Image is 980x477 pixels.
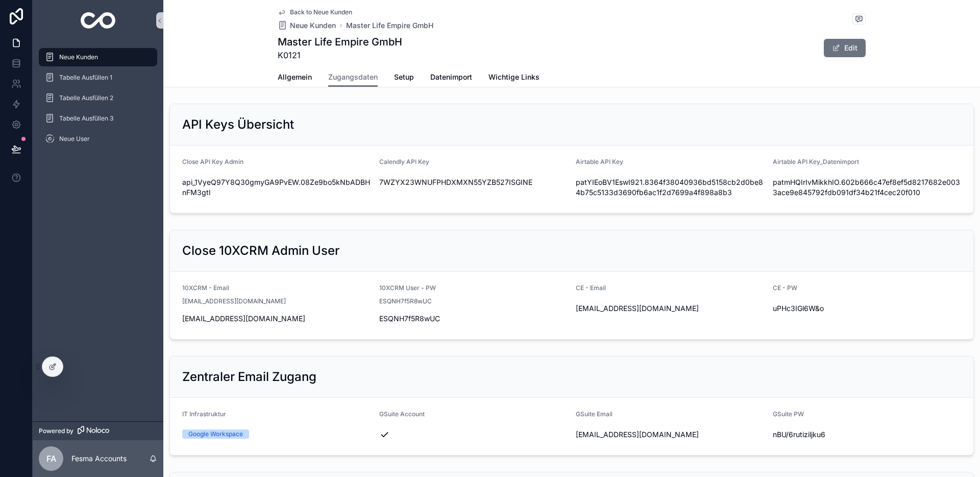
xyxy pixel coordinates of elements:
span: CE - PW [773,284,797,292]
a: Powered by [33,421,163,440]
span: Airtable API Key_Datenimport [773,158,859,165]
p: Fesma Accounts [71,454,127,464]
h1: Master Life Empire GmbH [278,35,402,49]
span: Zugangsdaten [328,72,378,82]
span: K0121 [278,49,402,61]
a: Zugangsdaten [328,68,378,87]
div: Google Workspace [188,430,243,439]
span: nBU/6rutiziljku6 [773,430,962,440]
span: Powered by [39,427,73,435]
span: GSuite PW [773,410,804,418]
button: Edit [824,39,866,57]
span: GSuite Email [576,410,612,418]
span: Tabelle Ausfüllen 3 [59,114,113,123]
a: Neue User [39,130,157,148]
span: Datenimport [430,72,472,82]
span: Neue Kunden [290,20,336,31]
span: Tabelle Ausfüllen 1 [59,74,112,82]
span: Allgemein [278,72,312,82]
a: Back to Neue Kunden [278,8,352,16]
span: api_1VyeQ97Y8Q30gmyGA9PvEW.08Ze9bo5kNbADBHnFM3gtl [182,177,371,198]
span: Close API Key Admin [182,158,243,165]
span: [EMAIL_ADDRESS][DOMAIN_NAME] [576,430,765,440]
span: [EMAIL_ADDRESS][DOMAIN_NAME] [182,314,371,324]
span: 10XCRM User - PW [379,284,436,292]
a: Tabelle Ausfüllen 2 [39,89,157,107]
img: App logo [81,12,116,29]
span: patmHQIrIvMikkhIO.602b666c47ef8ef5d8217682e0033ace9e845792fdb091df34b21f4cec20f010 [773,177,962,198]
a: Tabelle Ausfüllen 3 [39,109,157,128]
span: Tabelle Ausfüllen 2 [59,94,113,102]
span: 10XCRM - Email [182,284,229,292]
span: IT Infrastruktur [182,410,226,418]
span: [EMAIL_ADDRESS][DOMAIN_NAME] [576,303,765,314]
span: Back to Neue Kunden [290,8,352,16]
h2: Close 10XCRM Admin User [182,243,339,259]
h2: Zentraler Email Zugang [182,369,316,385]
span: ESQNH7f5R8wUC [379,314,568,324]
div: scrollable content [33,41,163,161]
span: FA [46,452,56,465]
a: Datenimport [430,68,472,88]
span: uPHc3IGl6W&o [773,303,962,314]
a: Wichtige Links [488,68,540,88]
span: GSuite Account [379,410,425,418]
h2: API Keys Übersicht [182,116,294,133]
a: Setup [394,68,414,88]
span: 7WZYX23WNUFPHDXMXN55YZB527ISGINE [379,177,568,187]
span: Airtable API Key [576,158,623,165]
span: [EMAIL_ADDRESS][DOMAIN_NAME] [182,297,286,305]
span: patYIEoBV1EswI921.8364f38040936bd5158cb2d0be84b75c5133d3690fb6ac1f2d7699a4f898a8b3 [576,177,765,198]
span: ESQNH7f5R8wUC [379,297,432,305]
a: Allgemein [278,68,312,88]
span: Calendly API Key [379,158,429,165]
span: CE - Email [576,284,606,292]
a: Neue Kunden [39,48,157,66]
span: Neue User [59,135,90,143]
span: Setup [394,72,414,82]
a: Tabelle Ausfüllen 1 [39,68,157,87]
span: Neue Kunden [59,53,98,61]
a: Master Life Empire GmbH [346,20,433,31]
a: Neue Kunden [278,20,336,31]
span: Wichtige Links [488,72,540,82]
